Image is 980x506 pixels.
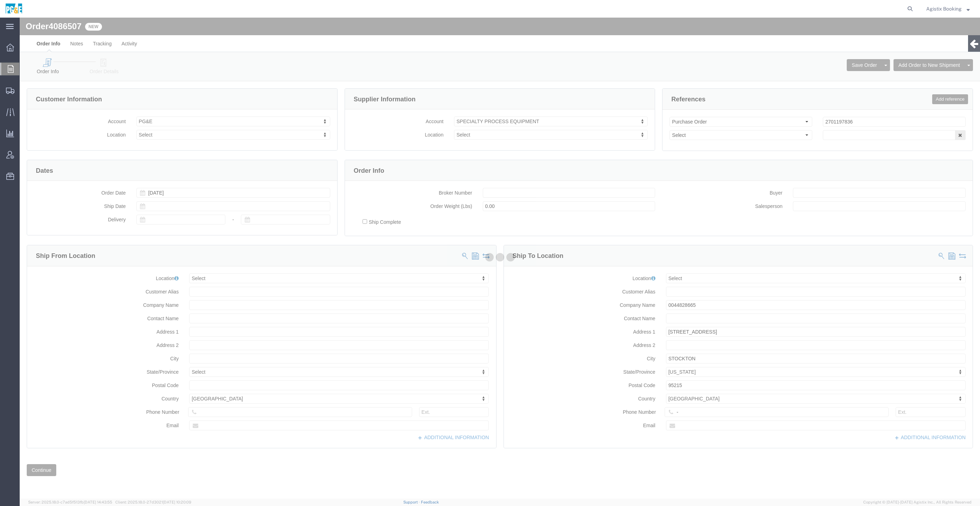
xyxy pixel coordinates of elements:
[115,500,191,504] span: Client: 2025.18.0-27d3021
[926,5,962,13] span: Agistix Booking
[421,500,439,504] a: Feedback
[863,499,972,505] span: Copyright © [DATE]-[DATE] Agistix Inc., All Rights Reserved
[28,500,112,504] span: Server: 2025.18.0-c7ad5f513fb
[5,4,23,14] img: logo
[926,5,970,13] button: Agistix Booking
[84,500,112,504] span: [DATE] 14:43:55
[403,500,421,504] a: Support
[163,500,191,504] span: [DATE] 10:20:09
